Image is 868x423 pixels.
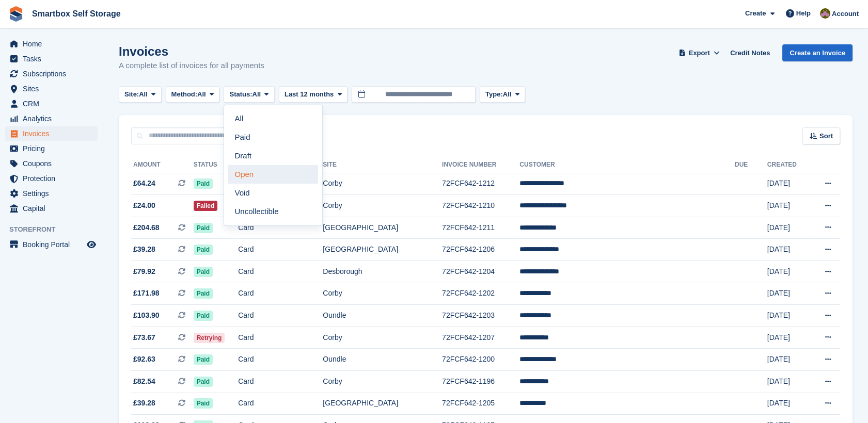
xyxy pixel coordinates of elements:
span: CRM [23,96,85,111]
span: Sites [23,82,85,96]
img: Kayleigh Devlin [820,8,830,19]
span: Paid [194,311,213,321]
span: Paid [194,178,213,189]
a: menu [5,67,98,81]
span: Create [745,8,766,19]
span: Export [689,48,710,58]
span: Subscriptions [23,67,85,81]
a: menu [5,171,98,186]
button: Method: All [166,86,220,103]
td: [DATE] [767,371,809,393]
a: menu [5,126,98,141]
td: 72FCF642-1205 [442,393,519,415]
span: Home [23,37,85,51]
a: Uncollectible [228,202,318,221]
td: 72FCF642-1207 [442,327,519,349]
td: [DATE] [767,261,809,283]
a: menu [5,186,98,201]
span: Booking Portal [23,237,85,252]
td: Card [238,239,323,261]
td: Card [238,349,323,371]
a: menu [5,96,98,111]
a: All [228,109,318,128]
span: £171.98 [133,288,160,299]
span: Method: [171,89,198,100]
td: Card [238,283,323,305]
td: Card [238,217,323,239]
h1: Invoices [119,44,264,58]
td: 72FCF642-1196 [442,371,519,393]
img: stora-icon-8386f47178a22dfd0bd8f6a31ec36ba5ce8667c1dd55bd0f319d3a0aa187defe.svg [8,6,24,22]
span: Account [832,9,859,19]
span: £39.28 [133,398,155,409]
span: Paid [194,398,213,409]
a: menu [5,141,98,156]
td: Corby [323,195,442,217]
span: £92.63 [133,354,155,365]
span: Type: [485,89,503,100]
td: [DATE] [767,239,809,261]
span: £103.90 [133,310,160,321]
span: Paid [194,267,213,277]
span: Pricing [23,141,85,156]
span: All [503,89,512,100]
td: 72FCF642-1202 [442,283,519,305]
span: £64.24 [133,178,155,189]
a: menu [5,37,98,51]
td: Corby [323,371,442,393]
span: Tasks [23,52,85,66]
span: Paid [194,245,213,255]
td: 72FCF642-1200 [442,349,519,371]
td: [DATE] [767,195,809,217]
a: menu [5,111,98,126]
a: Paid [228,128,318,147]
span: Protection [23,171,85,186]
a: Create an Invoice [782,44,853,61]
button: Status: All [224,86,274,103]
a: Void [228,184,318,202]
th: Due [735,157,767,173]
button: Type: All [480,86,525,103]
td: Card [238,371,323,393]
a: menu [5,237,98,252]
td: Corby [323,327,442,349]
td: Card [238,261,323,283]
td: [DATE] [767,393,809,415]
span: £79.92 [133,266,155,277]
span: Help [796,8,811,19]
td: Oundle [323,305,442,327]
td: [DATE] [767,305,809,327]
td: Corby [323,173,442,195]
span: Settings [23,186,85,201]
span: Capital [23,201,85,216]
td: [GEOGRAPHIC_DATA] [323,217,442,239]
span: All [197,89,206,100]
td: Card [238,393,323,415]
span: Last 12 months [285,89,334,100]
span: Analytics [23,111,85,126]
span: Failed [194,201,218,211]
span: Paid [194,288,213,299]
th: Created [767,157,809,173]
a: Draft [228,147,318,165]
span: Status: [229,89,252,100]
th: Invoice Number [442,157,519,173]
td: Desborough [323,261,442,283]
a: Smartbox Self Storage [28,5,125,22]
span: Sort [819,131,833,141]
span: Storefront [9,224,103,235]
a: Credit Notes [726,44,774,61]
a: menu [5,82,98,96]
span: Invoices [23,126,85,141]
td: Card [238,327,323,349]
th: Status [194,157,239,173]
td: Corby [323,283,442,305]
td: [GEOGRAPHIC_DATA] [323,393,442,415]
td: 72FCF642-1212 [442,173,519,195]
span: Retrying [194,333,225,343]
td: 72FCF642-1206 [442,239,519,261]
th: Site [323,157,442,173]
span: £24.00 [133,200,155,211]
a: menu [5,156,98,171]
span: Paid [194,354,213,365]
